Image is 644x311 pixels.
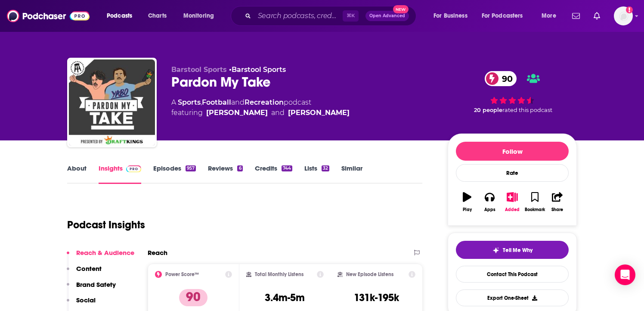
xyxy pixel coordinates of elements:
div: Search podcasts, credits, & more... [239,6,424,26]
a: Barstool Sports [232,65,286,74]
span: More [542,10,556,22]
button: Brand Safety [67,280,116,296]
span: featuring [171,108,350,118]
div: A podcast [171,97,350,118]
h2: Total Monthly Listens [255,271,303,277]
a: Recreation [245,98,284,106]
span: Logged in as KeianaGreenePage [614,6,633,25]
a: Similar [341,164,362,184]
button: Reach & Audience [67,249,134,264]
img: Pardon My Take [69,59,155,146]
button: Bookmark [523,187,546,218]
img: Podchaser - Follow, Share and Rate Podcasts [7,8,90,24]
a: Sports [178,98,201,106]
button: Show profile menu [614,6,633,25]
span: For Podcasters [482,10,523,22]
p: Content [76,264,102,273]
div: Rate [456,164,569,182]
h3: 131k-195k [354,291,399,304]
div: Play [463,207,472,212]
div: 90 20 peoplerated this podcast [448,65,577,119]
a: Eric Sollenberger [206,108,268,118]
div: 744 [282,165,292,171]
a: Episodes957 [153,164,196,184]
button: open menu [476,9,536,23]
span: rated this podcast [502,107,552,113]
button: Added [501,187,523,218]
div: 957 [186,165,196,171]
p: Social [76,296,96,304]
div: Added [505,207,520,212]
a: Show notifications dropdown [569,9,583,23]
a: Contact This Podcast [456,266,569,283]
span: Charts [148,10,167,22]
span: 20 people [474,107,502,113]
span: Tell Me Why [503,247,533,254]
button: Apps [478,187,501,218]
h3: 3.4m-5m [265,291,305,304]
span: Barstool Sports [171,65,227,74]
button: tell me why sparkleTell Me Why [456,241,569,259]
h2: Reach [148,249,167,257]
a: About [67,164,87,184]
div: Apps [484,207,495,212]
a: Reviews6 [208,164,242,184]
span: 90 [493,71,517,86]
div: 32 [322,165,329,171]
h2: New Episode Listens [346,271,393,277]
a: Show notifications dropdown [590,9,604,23]
h2: Power Score™ [165,271,199,277]
p: 90 [179,289,207,306]
img: tell me why sparkle [492,247,499,254]
a: Charts [142,9,172,23]
a: InsightsPodchaser Pro [99,164,141,184]
button: Follow [456,142,569,161]
div: Bookmark [525,207,545,212]
a: Football [202,98,231,106]
p: Reach & Audience [76,249,134,257]
a: 90 [485,71,517,86]
div: Open Intercom Messenger [615,264,635,285]
span: and [271,108,285,118]
img: Podchaser Pro [126,165,141,172]
span: , [201,98,202,106]
h1: Podcast Insights [67,218,145,231]
p: Brand Safety [76,280,116,289]
svg: Add a profile image [626,6,633,13]
span: and [231,98,245,106]
button: open menu [536,9,567,23]
span: Open Advanced [369,14,405,18]
button: open menu [177,9,225,23]
span: Podcasts [107,10,132,22]
button: Export One-Sheet [456,289,569,306]
button: Open AdvancedNew [365,11,409,21]
div: Share [551,207,563,212]
span: ⌘ K [343,10,359,22]
span: Monitoring [183,10,214,22]
a: Dan Katz [288,108,350,118]
a: Lists32 [304,164,329,184]
span: For Business [433,10,468,22]
button: Play [456,187,478,218]
a: Credits744 [255,164,292,184]
button: Share [546,187,569,218]
button: open menu [101,9,143,23]
img: User Profile [614,6,633,25]
span: New [393,5,409,13]
button: Content [67,264,102,280]
div: 6 [237,165,242,171]
button: open menu [427,9,478,23]
span: • [229,65,286,74]
input: Search podcasts, credits, & more... [254,9,343,23]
